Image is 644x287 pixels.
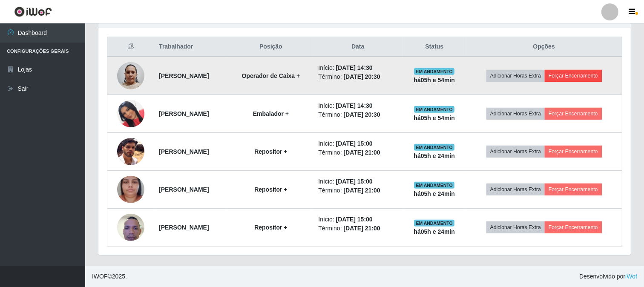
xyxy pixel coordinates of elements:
time: [DATE] 14:30 [336,102,373,109]
button: Forçar Encerramento [545,221,602,233]
strong: há 05 h e 54 min [414,115,455,121]
span: EM ANDAMENTO [414,144,454,151]
button: Adicionar Horas Extra [486,108,545,120]
time: [DATE] 15:00 [336,216,373,223]
span: EM ANDAMENTO [414,106,454,113]
li: Início: [318,177,397,186]
strong: [PERSON_NAME] [159,72,209,79]
button: Adicionar Horas Extra [486,184,545,195]
strong: há 05 h e 24 min [414,228,455,235]
strong: há 05 h e 54 min [414,77,455,83]
img: CoreUI Logo [14,6,52,17]
button: Forçar Encerramento [545,108,602,120]
li: Término: [318,186,397,195]
th: Status [402,37,466,57]
button: Adicionar Horas Extra [486,146,545,158]
strong: [PERSON_NAME] [159,186,209,193]
li: Início: [318,215,397,224]
th: Trabalhador [154,37,228,57]
time: [DATE] 21:00 [344,187,380,194]
span: EM ANDAMENTO [414,220,454,227]
time: [DATE] 15:00 [336,140,373,147]
strong: Operador de Caixa + [242,72,300,79]
a: iWof [625,273,637,280]
span: IWOF [92,273,108,280]
li: Término: [318,72,397,81]
li: Término: [318,110,397,119]
span: EM ANDAMENTO [414,182,454,189]
li: Início: [318,63,397,72]
strong: Repositor + [254,186,287,193]
li: Início: [318,139,397,148]
img: 1752158526360.jpeg [117,165,144,214]
th: Data [313,37,402,57]
th: Opções [466,37,622,57]
strong: [PERSON_NAME] [159,148,209,155]
button: Adicionar Horas Extra [486,221,545,233]
button: Adicionar Horas Extra [486,70,545,82]
img: 1734717801679.jpeg [117,138,144,165]
strong: [PERSON_NAME] [159,110,209,117]
time: [DATE] 21:00 [344,225,380,232]
strong: há 05 h e 24 min [414,152,455,159]
strong: Embalador + [253,110,289,117]
th: Posição [228,37,313,57]
strong: [PERSON_NAME] [159,224,209,231]
time: [DATE] 20:30 [344,111,380,118]
span: Desenvolvido por [579,272,637,281]
strong: Repositor + [254,224,287,231]
button: Forçar Encerramento [545,70,602,82]
time: [DATE] 20:30 [344,73,380,80]
button: Forçar Encerramento [545,184,602,195]
time: [DATE] 21:00 [344,149,380,156]
img: 1753646216321.jpeg [117,89,144,138]
span: © 2025 . [92,272,127,281]
img: 1749852660115.jpeg [117,209,144,245]
strong: há 05 h e 24 min [414,190,455,197]
li: Término: [318,148,397,157]
time: [DATE] 15:00 [336,178,373,185]
span: EM ANDAMENTO [414,68,454,75]
strong: Repositor + [254,148,287,155]
li: Término: [318,224,397,233]
img: 1758392994371.jpeg [117,57,144,94]
button: Forçar Encerramento [545,146,602,158]
li: Início: [318,101,397,110]
time: [DATE] 14:30 [336,64,373,71]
